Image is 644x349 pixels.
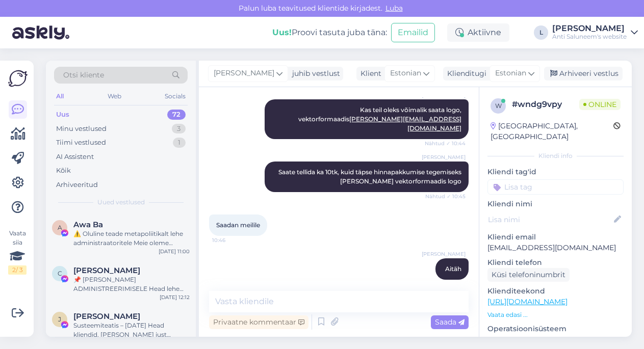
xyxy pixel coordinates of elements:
div: 📌 [PERSON_NAME] ADMINISTREERIMISELE Head lehe administraatorid Regulaarse ülevaatuse ja hindamise... [73,275,190,293]
div: [PERSON_NAME] [552,24,627,33]
div: Anti Saluneem's website [552,33,627,41]
div: Kliendi info [487,151,624,160]
span: Aitäh [445,265,461,273]
span: Estonian [390,68,421,79]
span: Carmen Palacios [73,266,140,275]
span: Saadan meilile [216,221,260,229]
p: Vaata edasi ... [487,310,624,319]
div: All [54,90,66,103]
b: Uus! [272,28,292,37]
span: Awa Ba [73,220,103,229]
span: J [58,315,61,323]
span: Nähtud ✓ 10:45 [425,193,466,200]
span: [PERSON_NAME] [422,153,466,161]
span: Jordi Priego Reies [73,312,140,321]
p: [EMAIL_ADDRESS][DOMAIN_NAME] [487,243,624,253]
div: 3 [172,124,186,134]
div: Minu vestlused [56,124,107,134]
div: Klient [356,68,381,79]
button: Emailid [391,23,435,42]
span: Online [579,99,621,110]
div: juhib vestlust [288,68,340,79]
div: Vaata siia [8,229,27,275]
span: [PERSON_NAME] [214,68,274,79]
p: Kliendi nimi [487,199,624,209]
div: # wndg9vpy [512,98,579,111]
div: 2 / 3 [8,265,27,275]
span: Nähtud ✓ 10:44 [425,140,466,147]
div: Arhiveeri vestlus [544,67,623,80]
div: Uus [56,110,69,120]
span: [PERSON_NAME] [422,250,466,258]
div: ⚠️ Oluline teade metapoliitikalt lehe administraatoritele Meie oleme metapoliitika tugimeeskond. ... [73,229,190,248]
div: Socials [163,90,188,103]
p: Kliendi tag'id [487,167,624,177]
span: 10:46 [212,236,250,244]
span: Kas teil oleks võimalik saata logo, vektorformaadis [298,106,463,132]
div: Proovi tasuta juba täna: [272,26,387,39]
span: C [58,270,62,277]
div: Kõik [56,166,71,176]
p: Mac OS X 10.15.7 [487,334,624,345]
div: Arhiveeritud [56,180,98,190]
span: Luba [382,4,406,13]
div: 72 [167,110,186,120]
div: [DATE] 12:12 [160,293,190,301]
img: Askly Logo [8,69,28,88]
span: Estonian [495,68,526,79]
div: Web [106,90,123,103]
div: AI Assistent [56,152,94,162]
div: [DATE] 11:00 [159,248,190,255]
div: 1 [173,138,186,148]
span: A [58,224,62,231]
span: Saada [435,317,465,327]
div: L [534,25,548,40]
div: Küsi telefoninumbrit [487,268,570,282]
input: Lisa tag [487,179,624,195]
div: Klienditugi [443,68,486,79]
p: Klienditeekond [487,286,624,297]
p: Operatsioonisüsteem [487,324,624,334]
div: Privaatne kommentaar [209,315,308,329]
a: [PERSON_NAME]Anti Saluneem's website [552,24,638,41]
a: [URL][DOMAIN_NAME] [487,297,568,306]
span: Uued vestlused [97,198,145,207]
span: w [495,102,502,110]
a: [PERSON_NAME][EMAIL_ADDRESS][DOMAIN_NAME] [349,115,461,132]
p: Kliendi email [487,232,624,243]
div: Aktiivne [447,23,509,42]
input: Lisa nimi [488,214,612,225]
span: 10:46 [427,280,466,288]
span: Otsi kliente [63,70,104,80]
div: Tiimi vestlused [56,138,106,148]
div: Susteemiteatis – [DATE] Head kliendid, [PERSON_NAME] just tagasisidet teie lehe sisu kohta. Paras... [73,321,190,339]
p: Kliendi telefon [487,257,624,268]
div: [GEOGRAPHIC_DATA], [GEOGRAPHIC_DATA] [491,121,613,142]
span: Saate tellida ka 10tk, kuid täpse hinnapakkumise tegemiseks [PERSON_NAME] vektorformaadis logo [278,168,463,185]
